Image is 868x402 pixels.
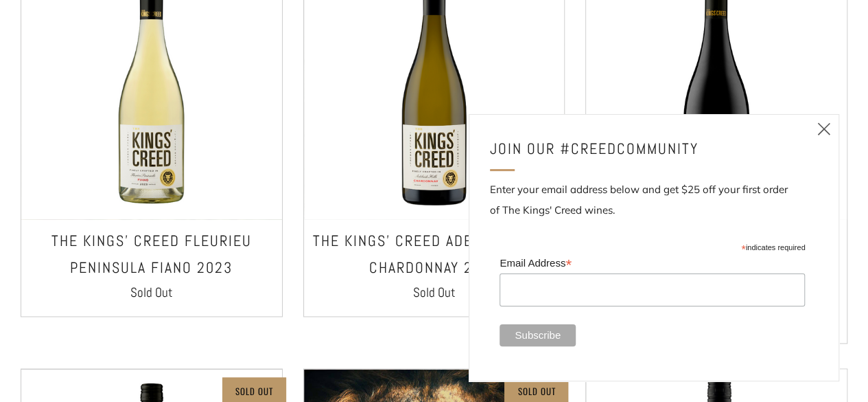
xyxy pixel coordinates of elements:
h3: The Kings' Creed Adelaide Hills Chardonnay 2022 [311,227,558,282]
p: Enter your email address below and get $25 off your first order of The Kings' Creed wines. [490,179,818,221]
span: Sold Out [413,284,456,301]
span: Sold Out [130,284,173,301]
input: Subscribe [500,324,576,346]
a: The Kings' Creed Fleurieu Peninsula Fiano 2023 Sold Out [21,227,282,299]
label: Email Address [500,253,805,272]
a: The Kings' Creed Adelaide Hills Chardonnay 2022 Sold Out [304,227,565,299]
h4: JOIN OUR #CREEDCOMMUNITY [490,135,801,163]
p: Sold Out [517,382,555,400]
p: Sold Out [235,382,273,400]
h3: The Kings' Creed Fleurieu Peninsula Fiano 2023 [28,227,275,282]
div: indicates required [500,240,805,253]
